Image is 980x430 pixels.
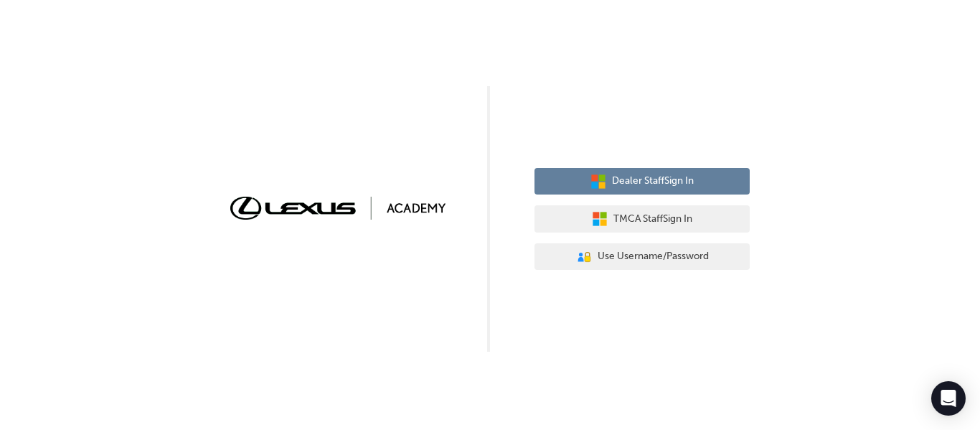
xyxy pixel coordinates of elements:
[613,211,692,228] span: TMCA Staff Sign In
[612,173,694,190] span: Dealer Staff Sign In
[598,248,709,265] span: Use Username/Password
[534,168,750,195] button: Dealer StaffSign In
[230,197,446,219] img: Trak
[534,243,750,271] button: Use Username/Password
[931,381,966,416] div: Open Intercom Messenger
[534,205,750,233] button: TMCA StaffSign In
